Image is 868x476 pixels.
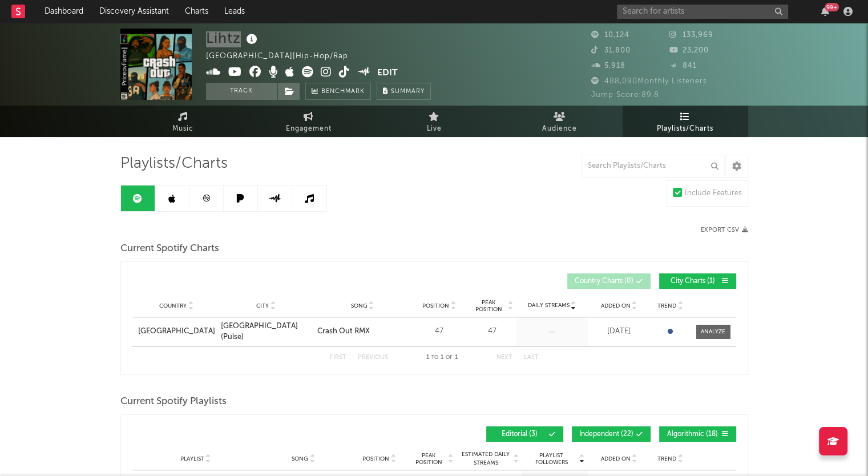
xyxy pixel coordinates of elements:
a: [GEOGRAPHIC_DATA] (Pulse) [221,321,312,343]
input: Search Playlists/Charts [582,155,724,178]
span: Editorial ( 3 ) [494,431,546,438]
button: Independent(22) [572,426,651,442]
button: Next [496,354,512,361]
div: 1 1 1 [411,351,474,365]
span: Engagement [286,122,332,136]
button: City Charts(1) [659,273,736,289]
span: Audience [542,122,577,136]
a: Crash Out RMX [317,326,408,337]
div: [DATE] [591,326,648,337]
span: 488,090 Monthly Listeners [591,78,707,85]
div: Lihtz [206,29,260,47]
span: Playlists/Charts [120,157,228,171]
div: 47 [414,326,465,337]
span: Independent ( 22 ) [579,431,633,438]
span: 31,800 [591,47,631,54]
span: Current Spotify Playlists [120,395,227,409]
div: Crash Out RMX [317,326,370,337]
span: City [256,302,269,309]
span: Daily Streams [528,301,570,310]
span: Trend [657,455,676,462]
input: Search for artists [617,5,788,19]
span: 841 [669,62,697,70]
div: [GEOGRAPHIC_DATA] | Hip-Hop/Rap [206,50,374,63]
button: Summary [377,83,431,100]
button: 99+ [821,7,829,16]
button: Track [206,83,277,100]
a: Engagement [246,106,372,137]
a: Playlists/Charts [623,106,748,137]
span: Trend [657,302,676,309]
button: Editorial(3) [486,426,563,442]
span: Music [172,122,193,136]
span: Position [422,302,449,309]
button: Last [524,354,539,361]
div: Include Features [685,187,742,200]
button: Algorithmic(18) [659,426,736,442]
button: Previous [358,354,388,361]
span: Algorithmic ( 18 ) [667,431,719,438]
span: City Charts ( 1 ) [667,278,719,285]
span: to [431,355,438,360]
span: Playlists/Charts [657,122,713,136]
a: Benchmark [305,83,371,100]
span: Current Spotify Charts [120,242,219,256]
span: of [446,355,453,360]
button: Export CSV [701,227,748,233]
span: Peak Position [411,452,447,466]
div: 99 + [825,3,839,11]
button: First [330,354,346,361]
a: Audience [497,106,623,137]
span: Estimated Daily Streams [459,450,512,467]
span: Added On [601,302,631,309]
span: Country Charts ( 0 ) [575,278,633,285]
a: [GEOGRAPHIC_DATA] [138,326,215,337]
span: Position [362,455,389,462]
span: 23,200 [669,47,709,54]
button: Country Charts(0) [567,273,651,289]
a: Music [120,106,246,137]
span: Playlist Followers [525,452,578,466]
span: 133,969 [669,31,713,39]
span: Benchmark [321,85,365,99]
span: Live [427,122,442,136]
span: Peak Position [471,299,507,313]
span: Jump Score: 89.8 [591,91,659,99]
div: 47 [471,326,514,337]
a: Live [372,106,497,137]
span: Summary [391,88,425,95]
span: Country [159,302,187,309]
span: 5,918 [591,62,625,70]
span: Song [351,302,368,309]
button: Edit [377,66,398,80]
span: 10,124 [591,31,629,39]
span: Playlist [180,455,204,462]
span: Song [292,455,308,462]
span: Added On [601,455,631,462]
